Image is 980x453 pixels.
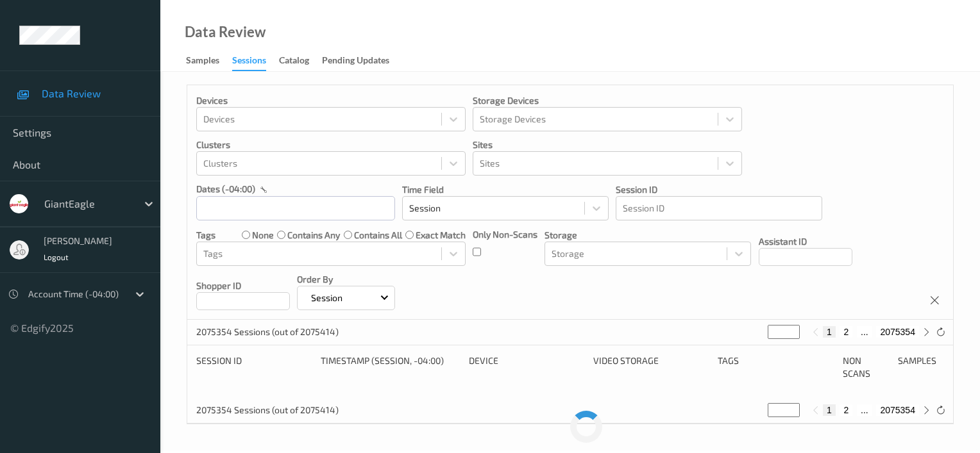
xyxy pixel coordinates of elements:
button: ... [857,404,872,416]
p: Sites [473,138,742,151]
button: ... [857,326,872,338]
div: Device [469,354,584,380]
div: Samples [186,54,219,70]
a: Sessions [232,52,279,71]
div: Pending Updates [322,54,389,70]
p: Assistant ID [759,235,852,248]
a: Catalog [279,52,322,70]
p: Only Non-Scans [473,228,537,241]
label: contains any [287,229,340,242]
a: Pending Updates [322,52,402,70]
label: contains all [354,229,402,242]
p: Order By [297,273,395,286]
p: 2075354 Sessions (out of 2075414) [196,325,339,338]
p: Clusters [196,138,466,151]
p: Session ID [616,183,822,196]
div: Video Storage [593,354,709,380]
label: exact match [416,229,466,242]
p: Session [307,292,347,304]
div: Data Review [185,26,266,38]
button: 1 [823,326,836,338]
a: Samples [186,52,232,70]
p: Tags [196,229,215,242]
div: Sessions [232,54,266,71]
p: 2075354 Sessions (out of 2075414) [196,404,339,416]
div: Tags [718,354,833,380]
div: Catalog [279,54,309,70]
button: 2 [840,326,852,338]
p: Time Field [402,183,609,196]
p: Shopper ID [196,279,290,292]
button: 1 [823,404,836,416]
button: 2075354 [876,404,919,416]
div: Non Scans [843,354,889,380]
label: none [252,229,274,242]
div: Timestamp (Session, -04:00) [321,354,459,380]
p: Devices [196,94,466,107]
p: Storage [545,229,751,242]
button: 2 [840,404,852,416]
div: Session ID [196,354,312,380]
p: Storage Devices [473,94,742,107]
div: Samples [898,354,944,380]
p: dates (-04:00) [196,183,255,195]
button: 2075354 [876,326,919,338]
